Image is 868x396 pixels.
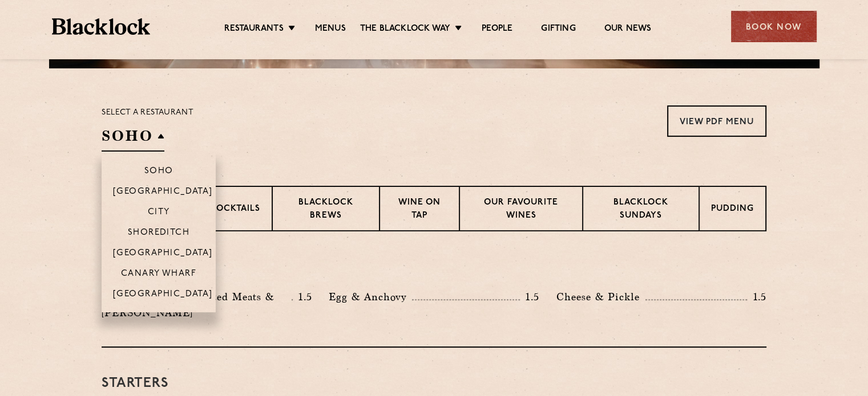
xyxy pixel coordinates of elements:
img: BL_Textured_Logo-footer-cropped.svg [52,18,151,35]
h3: Pre Chop Bites [102,260,766,275]
p: [GEOGRAPHIC_DATA] [113,289,213,301]
p: Pudding [711,203,754,217]
a: View PDF Menu [667,105,766,137]
a: Our News [604,23,652,36]
p: Our favourite wines [471,197,570,223]
p: Shoreditch [128,228,190,239]
p: City [148,207,170,219]
p: Wine on Tap [391,197,447,223]
p: Soho [144,166,173,178]
p: Egg & Anchovy [329,289,412,305]
a: The Blacklock Way [360,23,450,36]
h3: Starters [102,376,766,391]
p: 1.5 [293,289,312,304]
div: Book Now [731,11,817,42]
a: Restaurants [224,23,284,36]
p: 1.5 [520,289,539,304]
p: [GEOGRAPHIC_DATA] [113,248,213,260]
p: Blacklock Brews [284,197,368,223]
p: 1.5 [747,289,766,304]
p: Cocktails [209,203,260,217]
p: Cheese & Pickle [556,289,645,305]
p: Canary Wharf [121,269,196,280]
a: People [482,23,512,36]
h2: SOHO [102,126,164,152]
p: Blacklock Sundays [595,197,687,223]
p: [GEOGRAPHIC_DATA] [113,187,213,198]
p: Select a restaurant [102,105,193,120]
a: Gifting [541,23,575,36]
a: Menus [315,23,346,36]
